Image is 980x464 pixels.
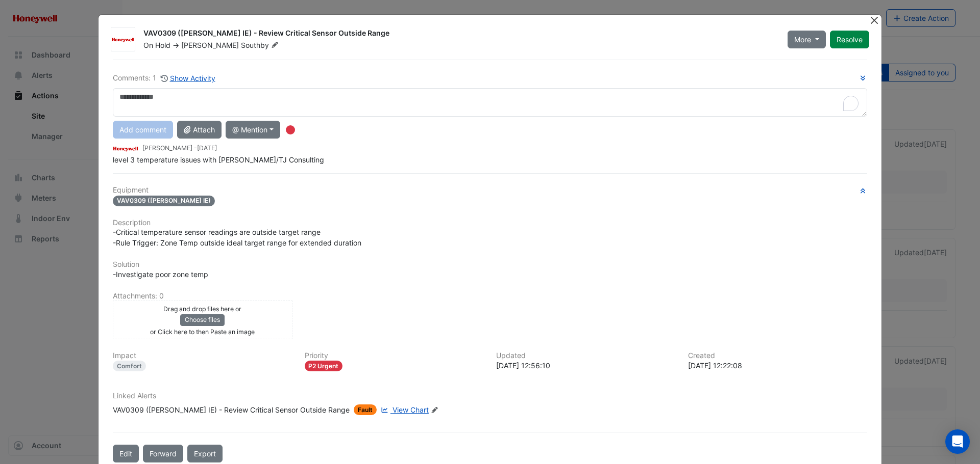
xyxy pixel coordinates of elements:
button: @ Mention [226,121,280,139]
span: -Investigate poor zone temp [113,270,208,279]
button: Choose files [180,314,225,325]
small: [PERSON_NAME] - [142,144,217,153]
span: Fault [354,404,377,415]
div: VAV0309 ([PERSON_NAME] IE) - Review Critical Sensor Outside Range [113,404,350,415]
h6: Description [113,219,867,227]
div: Comfort [113,361,146,371]
button: Forward [143,445,183,462]
small: or Click here to then Paste an image [150,328,255,336]
small: Drag and drop files here or [163,305,241,313]
button: Close [869,15,879,25]
button: Show Activity [160,72,216,84]
h6: Priority [305,351,484,360]
div: Comments: 1 [113,72,216,84]
h6: Impact [113,351,292,360]
h6: Equipment [113,186,867,195]
span: -> [173,41,179,49]
span: [PERSON_NAME] [181,41,239,49]
img: Honeywell [113,143,138,154]
div: [DATE] 12:22:08 [688,360,868,371]
span: Southby [241,40,281,50]
h6: Linked Alerts [113,392,867,400]
span: View Chart [393,405,429,414]
div: Open Intercom Messenger [945,429,970,454]
h6: Solution [113,260,867,269]
div: [DATE] 12:56:10 [496,360,676,371]
img: Honeywell [111,35,135,45]
div: VAV0309 ([PERSON_NAME] IE) - Review Critical Sensor Outside Range [143,28,775,40]
a: View Chart [379,404,429,415]
textarea: To enrich screen reader interactions, please activate Accessibility in Grammarly extension settings [113,88,867,117]
span: VAV0309 ([PERSON_NAME] IE) [113,196,215,206]
h6: Attachments: 0 [113,292,867,301]
button: Resolve [830,31,869,48]
span: More [794,34,811,45]
span: -Critical temperature sensor readings are outside target range -Rule Trigger: Zone Temp outside i... [113,228,361,247]
div: P2 Urgent [305,361,343,371]
button: More [788,31,826,48]
button: Edit [113,445,139,462]
span: 2025-09-23 12:56:08 [197,144,217,152]
h6: Updated [496,351,676,360]
a: Export [187,445,223,462]
h6: Created [688,351,868,360]
div: Tooltip anchor [286,125,295,134]
button: Attach [177,121,222,139]
fa-icon: Edit Linked Alerts [431,406,438,414]
span: level 3 temperature issues with [PERSON_NAME]/TJ Consulting [113,155,324,164]
span: On Hold [143,41,170,49]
